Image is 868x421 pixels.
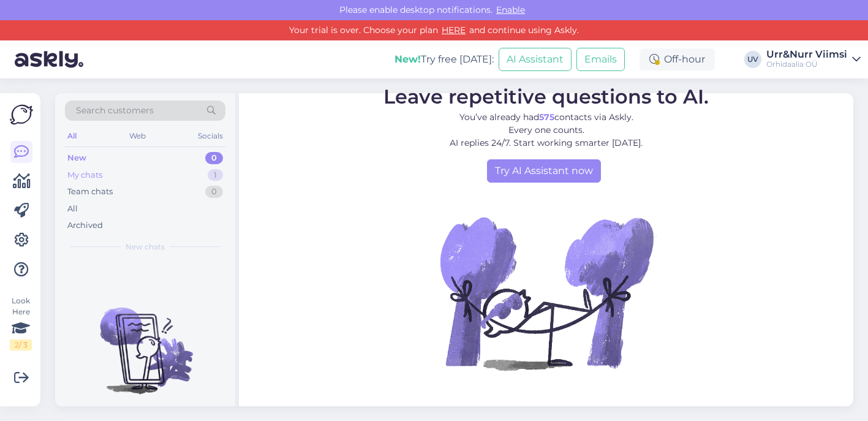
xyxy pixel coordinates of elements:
button: AI Assistant [499,48,572,71]
b: New! [394,53,421,65]
span: Search customers [76,104,154,117]
div: Off-hour [640,48,715,70]
a: Try AI Assistant now [487,159,601,183]
div: Team chats [67,186,113,198]
a: Urr&Nurr ViimsiOrhidaalia OÜ [766,50,861,69]
div: New [67,152,86,164]
div: 0 [205,152,223,164]
div: Archived [67,219,103,232]
div: 0 [205,186,223,198]
div: 1 [208,169,223,181]
div: Web [127,128,148,144]
div: Try free [DATE]: [394,52,494,67]
div: Urr&Nurr Viimsi [766,50,847,59]
span: Leave repetitive questions to AI. [383,85,709,108]
p: You’ve already had contacts via Askly. Every one counts. AI replies 24/7. Start working smarter [... [383,111,709,150]
div: 2 / 3 [10,339,32,351]
div: Socials [195,128,225,144]
a: HERE [438,25,469,36]
img: Askly Logo [10,103,33,126]
img: No chats [55,286,235,396]
button: Emails [576,48,625,71]
div: Orhidaalia OÜ [766,59,847,69]
div: Look Here [10,295,32,351]
div: UV [744,51,761,68]
span: New chats [126,241,165,252]
div: My chats [67,169,102,181]
div: All [67,203,78,215]
img: No Chat active [436,183,657,403]
b: 575 [539,112,554,123]
div: All [65,128,79,144]
span: Enable [492,4,529,15]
